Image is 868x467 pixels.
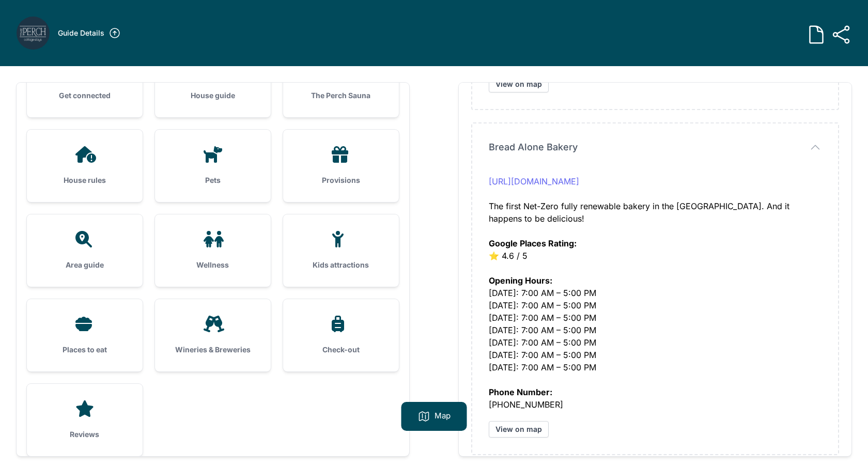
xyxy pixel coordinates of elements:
[155,130,271,202] a: Pets
[489,275,552,286] strong: Opening Hours:
[43,260,126,270] h3: Area guide
[172,90,254,101] h3: House guide
[300,175,382,185] h3: Provisions
[58,27,121,39] a: Guide Details
[172,345,254,355] h3: Wineries & Breweries
[43,90,126,101] h3: Get connected
[172,175,254,185] h3: Pets
[43,175,126,185] h3: House rules
[489,175,822,262] div: The first Net-Zero fully renewable bakery in the [GEOGRAPHIC_DATA]. And it happens to be deliciou...
[283,130,399,202] a: Provisions
[27,214,143,287] a: Area guide
[489,140,822,154] button: Bread Alone Bakery
[43,345,126,355] h3: Places to eat
[155,299,271,371] a: Wineries & Breweries
[489,176,579,186] a: [URL][DOMAIN_NAME]
[489,387,552,397] strong: Phone Number:
[489,262,822,373] div: [DATE]: 7:00 AM – 5:00 PM [DATE]: 7:00 AM – 5:00 PM [DATE]: 7:00 AM – 5:00 PM [DATE]: 7:00 AM – 5...
[58,28,104,38] h3: Guide Details
[27,299,143,371] a: Places to eat
[489,140,578,154] span: Bread Alone Bakery
[300,90,382,101] h3: The Perch Sauna
[27,130,143,202] a: House rules
[43,429,126,440] h3: Reviews
[172,260,254,270] h3: Wellness
[283,299,399,371] a: Check-out
[489,76,549,92] a: View on map
[300,260,382,270] h3: Kids attractions
[435,410,451,423] p: Map
[27,384,143,456] a: Reviews
[283,214,399,287] a: Kids attractions
[300,345,382,355] h3: Check-out
[489,238,577,248] strong: Google Places Rating:
[155,214,271,287] a: Wellness
[489,421,549,438] a: View on map
[489,373,822,411] div: [PHONE_NUMBER]
[17,17,50,50] img: lbscve6jyqy4usxktyb5b1icebv1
